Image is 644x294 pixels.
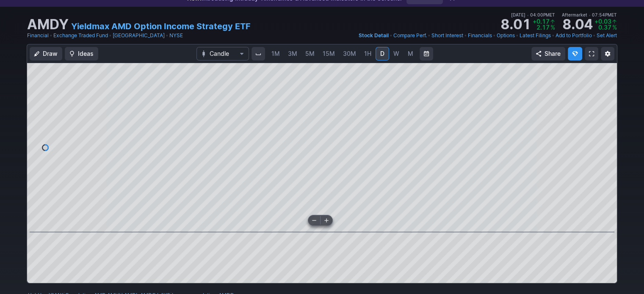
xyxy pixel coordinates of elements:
span: W [393,50,399,57]
a: 30M [339,47,360,60]
button: Ideas [65,47,98,60]
span: • [516,31,519,40]
button: Chart Type [196,47,249,60]
button: Draw [30,47,62,60]
button: Chart Settings [601,47,614,60]
a: D [376,47,389,60]
h1: AMDY [27,18,69,31]
a: Yieldmax AMD Option Income Strategy ETF [71,20,251,32]
span: 1H [364,50,371,57]
button: Range [420,47,433,60]
span: % [612,24,617,31]
a: [GEOGRAPHIC_DATA] [113,31,165,40]
span: 2.17 [536,24,550,31]
button: Interval [252,47,265,60]
strong: 8.01 [500,18,531,31]
span: • [166,31,169,40]
span: M [408,50,413,57]
span: 0.37 [598,24,611,31]
a: Exchange Traded Fund [53,31,108,40]
span: Stock Detail [359,32,389,38]
a: Compare Perf. [393,31,427,40]
span: • [464,31,467,40]
button: Share [531,47,565,60]
span: +0.17 [533,18,550,25]
strong: 8.04 [562,18,593,31]
span: • [428,31,431,40]
a: M [404,47,417,60]
span: 15M [323,50,335,57]
a: Latest Filings [520,31,551,40]
a: 1M [268,47,284,60]
button: Explore new features [568,47,582,60]
a: Fullscreen [585,47,598,60]
span: Candle [210,49,236,58]
span: D [380,50,384,57]
a: Options [497,31,515,40]
a: Set Alert [597,31,617,40]
span: • [390,31,392,40]
a: 5M [301,47,318,60]
span: [DATE] 04:00PM ET [511,11,555,19]
a: NYSE [169,31,183,40]
button: Zoom out [308,215,320,225]
span: Aftermarket 07:54PM ET [562,11,617,19]
span: • [50,31,53,40]
a: Add to Portfolio [556,31,592,40]
span: +0.03 [594,18,611,25]
span: 3M [288,50,297,57]
span: • [493,31,496,40]
span: Ideas [78,49,94,58]
span: • [527,12,529,17]
span: 30M [343,50,356,57]
a: Financials [468,31,492,40]
span: Compare Perf. [393,32,427,38]
button: Zoom in [321,215,332,225]
span: Latest Filings [520,32,551,38]
a: W [390,47,403,60]
a: 3M [284,47,301,60]
a: 15M [319,47,339,60]
span: 1M [271,50,280,57]
a: Stock Detail [359,31,389,40]
span: • [589,12,591,17]
span: • [593,31,596,40]
span: • [552,31,555,40]
span: % [550,24,555,31]
span: 5M [305,50,315,57]
a: Financial [27,31,49,40]
span: Draw [43,49,58,58]
a: Short Interest [431,31,463,40]
span: Share [544,49,561,58]
a: 1H [360,47,375,60]
span: • [109,31,112,40]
